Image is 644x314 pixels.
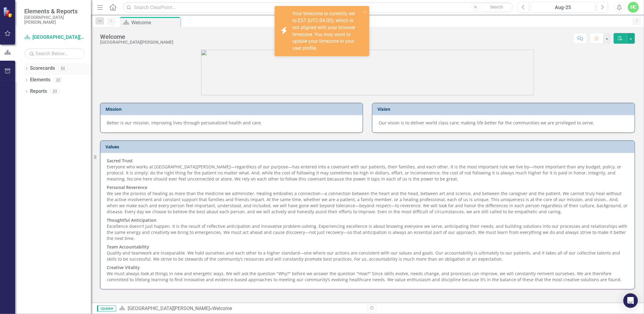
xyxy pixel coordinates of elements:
[131,19,179,26] div: Welcome
[107,243,628,263] p: Quality and teamwork are inseparable. We hold ourselves and each other to a higher standard—one w...
[107,120,356,126] p: Better is our mission, improving lives through personalized health and care.
[30,76,50,83] a: Elements
[123,2,513,13] input: Search ClearPoint...
[107,158,628,183] p: Everyone who works at [GEOGRAPHIC_DATA][PERSON_NAME]—regardless of our purpose—has entered into a...
[107,216,628,243] p: Excellence doesn't just happen. It is the result of reflective anticipation and innovative proble...
[100,33,173,40] div: Welcome
[50,89,60,94] div: 23
[24,15,85,25] small: [GEOGRAPHIC_DATA][PERSON_NAME]
[107,265,140,270] strong: Creative Vitality
[30,88,47,95] a: Reports
[128,306,210,311] a: [GEOGRAPHIC_DATA][PERSON_NAME]
[490,5,503,9] span: Search
[107,244,149,250] strong: Team Accountability
[97,306,116,312] span: Updater
[107,184,147,190] strong: Personal Reverence
[24,48,85,59] input: Search Below...
[531,2,595,13] button: Aug-25
[58,66,68,71] div: 53
[107,158,133,164] strong: Sacred Trust
[201,50,534,95] img: SJRMC%20new%20logo%203.jpg
[53,77,63,83] div: 22
[363,8,367,15] button: close
[106,144,632,149] h3: Values
[107,217,156,223] strong: Thoughtful Anticipation
[100,40,173,45] div: [GEOGRAPHIC_DATA][PERSON_NAME]
[106,107,360,111] h3: Mission
[30,65,55,72] a: Scorecards
[24,8,85,15] span: Elements & Reports
[481,3,512,12] button: Search
[3,7,14,18] img: ClearPoint Strategy
[628,2,639,13] button: HC
[377,107,632,111] h3: Vision
[623,293,638,308] div: Open Intercom Messenger
[212,306,232,311] div: Welcome
[533,4,593,11] div: Aug-25
[292,10,361,52] div: Your timezone is currently set to EST (UTC-04:00), which is not aligned with your browser timezon...
[107,263,628,283] p: We must always look at things in new and energetic ways. We will ask the question "Why?" before w...
[379,120,628,126] p: Our vision is to deliver world class care; making life better for the communities we are privileg...
[24,34,85,41] a: [GEOGRAPHIC_DATA][PERSON_NAME]
[107,183,628,216] p: We see the process of healing as more than the medicine we administer. Healing embodies a connect...
[119,305,363,312] div: »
